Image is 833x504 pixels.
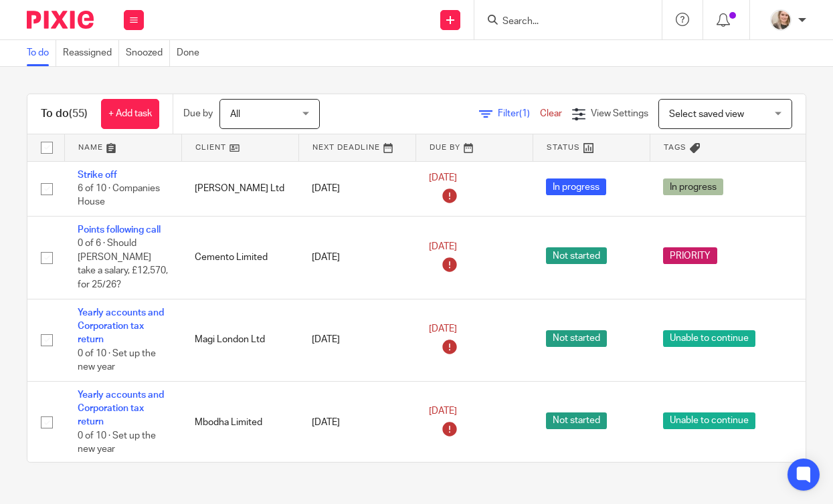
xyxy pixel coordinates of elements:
a: Done [177,40,206,66]
span: 0 of 10 · Set up the new year [78,349,156,372]
span: [DATE] [429,407,457,416]
a: Yearly accounts and Corporation tax return [78,390,164,427]
span: Not started [546,412,607,429]
span: 0 of 10 · Set up the new year [78,431,156,455]
td: Mbodha Limited [181,381,298,463]
span: 6 of 10 · Companies House [78,184,160,207]
img: Pixie [27,11,94,29]
a: Reassigned [63,40,119,66]
td: [DATE] [298,161,415,216]
p: Due by [183,107,213,120]
img: IMG_7594.jpg [770,9,792,31]
span: PRIORITY [663,247,717,264]
span: Tags [664,144,686,151]
a: Clear [540,109,562,118]
span: Not started [546,247,607,264]
h1: To do [41,107,88,121]
td: [DATE] [298,299,415,381]
span: 0 of 6 · Should [PERSON_NAME] take a salary, £12,570, for 25/26? [78,239,168,290]
span: Unable to continue [663,412,755,429]
a: Strike off [78,170,117,180]
span: In progress [546,178,606,195]
span: [DATE] [429,325,457,334]
a: Yearly accounts and Corporation tax return [78,308,164,345]
span: (55) [69,108,88,119]
td: Cemento Limited [181,216,298,299]
span: [DATE] [429,242,457,251]
span: Select saved view [669,110,744,119]
a: + Add task [101,99,159,129]
span: Not started [546,330,607,347]
td: [DATE] [298,216,415,299]
a: Points following call [78,225,161,235]
input: Search [501,16,622,28]
td: [DATE] [298,381,415,463]
span: [DATE] [429,173,457,182]
span: All [230,110,240,119]
span: (1) [519,109,530,118]
td: [PERSON_NAME] Ltd [181,161,298,216]
a: To do [27,40,56,66]
span: Unable to continue [663,330,755,347]
td: Magi London Ltd [181,299,298,381]
span: View Settings [591,109,648,118]
a: Snoozed [126,40,170,66]
span: Filter [498,109,540,118]
span: In progress [663,178,723,195]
